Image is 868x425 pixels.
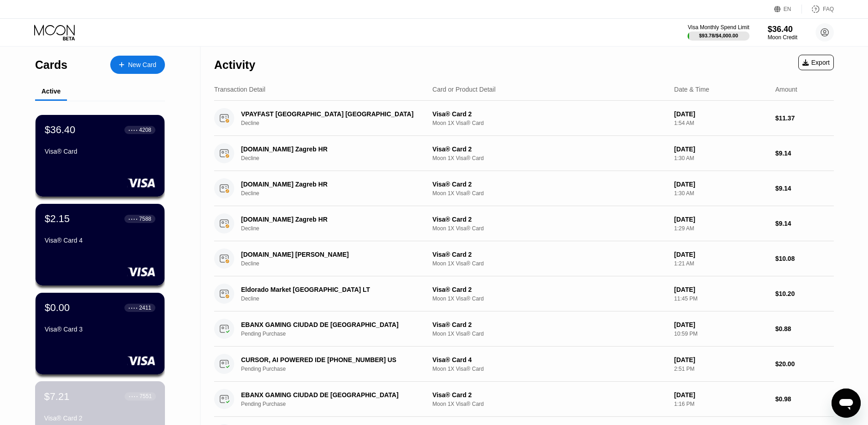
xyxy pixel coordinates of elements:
[674,110,768,118] div: [DATE]
[45,326,155,333] div: Visa® Card 3
[674,356,768,363] div: [DATE]
[241,391,418,399] div: EBANX GAMING CIUDAD DE [GEOGRAPHIC_DATA]
[784,6,791,12] div: EN
[45,302,70,314] div: $0.00
[241,366,431,372] div: Pending Purchase
[432,295,667,302] div: Moon 1X Visa® Card
[214,136,834,171] div: [DOMAIN_NAME] Zagreb HRDeclineVisa® Card 2Moon 1X Visa® Card[DATE]1:30 AM$9.14
[45,237,155,244] div: Visa® Card 4
[775,220,834,227] div: $9.14
[432,251,667,258] div: Visa® Card 2
[214,58,255,72] div: Activity
[41,88,61,95] div: Active
[128,129,138,131] div: ● ● ● ●
[674,366,768,372] div: 2:51 PM
[674,190,768,197] div: 1:30 AM
[674,225,768,232] div: 1:29 AM
[128,218,138,220] div: ● ● ● ●
[432,110,667,118] div: Visa® Card 2
[44,390,70,402] div: $7.21
[214,206,834,241] div: [DOMAIN_NAME] Zagreb HRDeclineVisa® Card 2Moon 1X Visa® Card[DATE]1:29 AM$9.14
[432,181,667,188] div: Visa® Card 2
[139,127,151,133] div: 4208
[432,321,667,328] div: Visa® Card 2
[775,86,797,93] div: Amount
[432,366,667,372] div: Moon 1X Visa® Card
[674,331,768,337] div: 10:59 PM
[674,286,768,293] div: [DATE]
[688,24,749,31] div: Visa Monthly Spend Limit
[432,120,667,126] div: Moon 1X Visa® Card
[432,391,667,399] div: Visa® Card 2
[774,5,802,14] div: EN
[128,306,138,309] div: ● ● ● ●
[775,185,834,192] div: $9.14
[674,216,768,223] div: [DATE]
[241,155,431,161] div: Decline
[432,216,667,223] div: Visa® Card 2
[699,33,738,38] div: $93.78 / $4,000.00
[214,86,265,93] div: Transaction Detail
[45,213,70,225] div: $2.15
[432,86,496,93] div: Card or Product Detail
[241,190,431,197] div: Decline
[768,25,797,34] div: $36.40
[241,331,431,337] div: Pending Purchase
[768,25,797,41] div: $36.40Moon Credit
[674,86,709,93] div: Date & Time
[674,155,768,161] div: 1:30 AM
[139,393,152,399] div: 7551
[775,290,834,297] div: $10.20
[674,145,768,153] div: [DATE]
[36,204,164,285] div: $2.15● ● ● ●7588Visa® Card 4
[241,120,431,126] div: Decline
[775,395,834,403] div: $0.98
[241,181,418,188] div: [DOMAIN_NAME] Zagreb HR
[241,225,431,232] div: Decline
[214,276,834,311] div: Eldorado Market [GEOGRAPHIC_DATA] LTDeclineVisa® Card 2Moon 1X Visa® Card[DATE]11:45 PM$10.20
[129,395,138,398] div: ● ● ● ●
[775,150,834,157] div: $9.14
[214,101,834,136] div: VPAYFAST [GEOGRAPHIC_DATA] [GEOGRAPHIC_DATA]DeclineVisa® Card 2Moon 1X Visa® Card[DATE]1:54 AM$11.37
[775,360,834,368] div: $20.00
[775,325,834,332] div: $0.88
[674,181,768,188] div: [DATE]
[775,255,834,262] div: $10.08
[432,356,667,363] div: Visa® Card 4
[36,293,164,374] div: $0.00● ● ● ●2411Visa® Card 3
[241,216,418,223] div: [DOMAIN_NAME] Zagreb HR
[432,155,667,161] div: Moon 1X Visa® Card
[768,34,797,41] div: Moon Credit
[241,251,418,258] div: [DOMAIN_NAME] [PERSON_NAME]
[823,6,834,12] div: FAQ
[214,311,834,347] div: EBANX GAMING CIUDAD DE [GEOGRAPHIC_DATA]Pending PurchaseVisa® Card 2Moon 1X Visa® Card[DATE]10:59...
[674,401,768,407] div: 1:16 PM
[674,295,768,302] div: 11:45 PM
[214,382,834,417] div: EBANX GAMING CIUDAD DE [GEOGRAPHIC_DATA]Pending PurchaseVisa® Card 2Moon 1X Visa® Card[DATE]1:16 ...
[432,260,667,267] div: Moon 1X Visa® Card
[241,145,418,153] div: [DOMAIN_NAME] Zagreb HR
[432,225,667,232] div: Moon 1X Visa® Card
[688,24,749,41] div: Visa Monthly Spend Limit$93.78/$4,000.00
[674,321,768,328] div: [DATE]
[214,347,834,382] div: CURSOR, AI POWERED IDE [PHONE_NUMBER] USPending PurchaseVisa® Card 4Moon 1X Visa® Card[DATE]2:51 ...
[241,401,431,407] div: Pending Purchase
[45,148,155,155] div: Visa® Card
[214,241,834,276] div: [DOMAIN_NAME] [PERSON_NAME]DeclineVisa® Card 2Moon 1X Visa® Card[DATE]1:21 AM$10.08
[128,61,156,69] div: New Card
[110,56,165,74] div: New Card
[432,401,667,407] div: Moon 1X Visa® Card
[674,391,768,399] div: [DATE]
[241,286,418,293] div: Eldorado Market [GEOGRAPHIC_DATA] LT
[44,415,156,422] div: Visa® Card 2
[36,115,164,197] div: $36.40● ● ● ●4208Visa® Card
[139,216,151,222] div: 7588
[802,59,830,66] div: Export
[432,190,667,197] div: Moon 1X Visa® Card
[214,171,834,206] div: [DOMAIN_NAME] Zagreb HRDeclineVisa® Card 2Moon 1X Visa® Card[DATE]1:30 AM$9.14
[832,389,861,418] iframe: Кнопка, открывающая окно обмена сообщениями; идет разговор
[241,356,418,363] div: CURSOR, AI POWERED IDE [PHONE_NUMBER] US
[674,120,768,126] div: 1:54 AM
[241,110,418,118] div: VPAYFAST [GEOGRAPHIC_DATA] [GEOGRAPHIC_DATA]
[775,114,834,122] div: $11.37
